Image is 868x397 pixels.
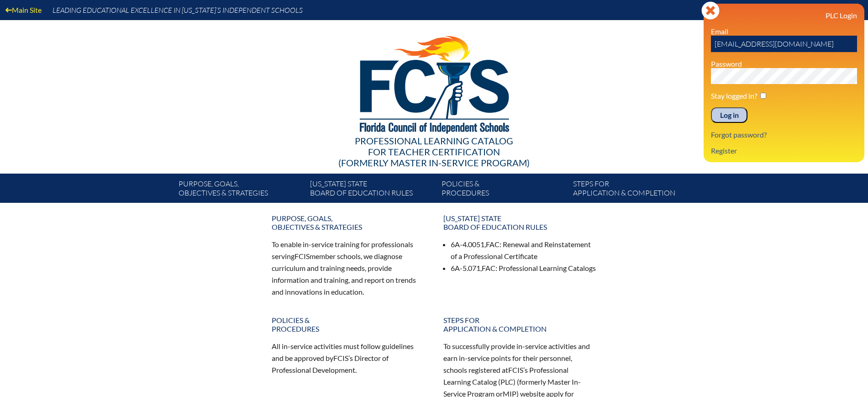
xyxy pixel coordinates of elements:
[707,144,741,157] a: Register
[500,377,513,386] span: PLC
[171,135,697,168] div: Professional Learning Catalog (formerly Master In-service Program)
[272,238,425,297] p: To enable in-service training for professionals serving member schools, we diagnose curriculum an...
[451,262,597,274] li: 6A-5.071, : Professional Learning Catalogs
[266,210,431,235] a: Purpose, goals,objectives & strategies
[272,340,425,376] p: All in-service activities must follow guidelines and be approved by ’s Director of Professional D...
[486,240,500,249] span: FAC
[295,252,310,260] span: FCIS
[306,177,438,203] a: [US_STATE] StateBoard of Education rules
[340,20,528,145] img: FCISlogo221.eps
[266,312,431,337] a: Policies &Procedures
[333,354,348,362] span: FCIS
[438,177,569,203] a: Policies &Procedures
[175,177,306,203] a: Purpose, goals,objectives & strategies
[707,128,770,141] a: Forgot password?
[2,4,45,16] a: Main Site
[711,27,728,36] label: Email
[438,312,602,337] a: Steps forapplication & completion
[711,91,757,100] label: Stay logged in?
[438,210,602,235] a: [US_STATE] StateBoard of Education rules
[451,238,597,262] li: 6A-4.0051, : Renewal and Reinstatement of a Professional Certificate
[711,59,742,68] label: Password
[711,107,747,123] input: Log in
[701,1,720,20] svg: Close
[508,365,523,374] span: FCIS
[368,146,500,157] span: for Teacher Certification
[711,11,857,20] h3: PLC Login
[482,264,495,272] span: FAC
[569,177,701,203] a: Steps forapplication & completion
